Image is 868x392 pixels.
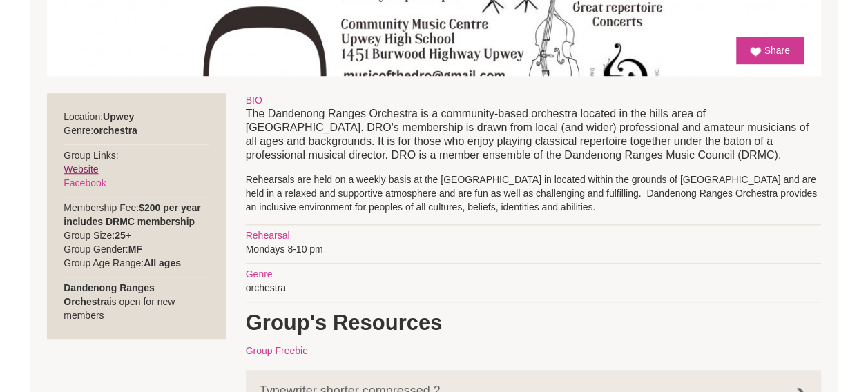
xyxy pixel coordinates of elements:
div: BIO [246,93,821,107]
strong: 25+ [115,230,131,241]
div: Rehearsal [246,228,821,242]
strong: Upwey [103,111,134,122]
strong: $200 per year includes DRMC membership [64,202,200,227]
h1: Group's Resources [246,309,821,337]
strong: MF [128,244,142,255]
strong: orchestra [93,125,137,136]
p: The Dandenong Ranges Orchestra is a community-based orchestra located in the hills area of [GEOGR... [246,107,821,162]
strong: Dandenong Ranges Orchestra [64,282,154,307]
a: Share [736,37,803,64]
div: Group Freebie [246,344,821,357]
strong: All ages [144,257,181,268]
a: Facebook [64,177,106,188]
div: Location: Genre: Group Links: Membership Fee: Group Size: Group Gender: Group Age Range: is open ... [47,93,226,339]
a: Website [64,164,98,175]
p: Rehearsals are held on a weekly basis at the [GEOGRAPHIC_DATA] in located within the grounds of [... [246,173,821,214]
div: Genre [246,267,821,281]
